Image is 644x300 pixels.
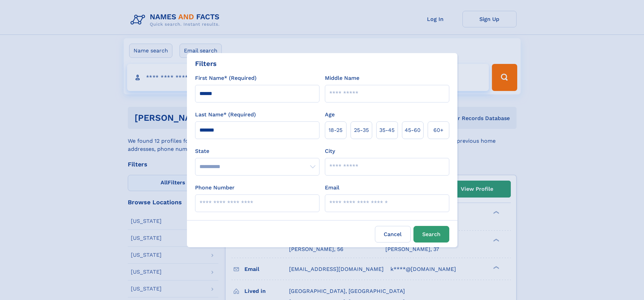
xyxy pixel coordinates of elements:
span: 60+ [433,126,444,134]
button: Search [413,226,449,243]
label: Cancel [375,226,411,243]
span: 25‑35 [354,126,369,134]
label: Phone Number [195,184,235,192]
label: State [195,147,319,155]
span: 45‑60 [405,126,421,134]
label: Middle Name [325,74,359,82]
span: 18‑25 [329,126,342,134]
label: Email [325,184,339,192]
label: Last Name* (Required) [195,111,256,119]
div: Filters [195,59,217,69]
label: First Name* (Required) [195,74,257,82]
label: City [325,147,335,155]
label: Age [325,111,335,119]
span: 35‑45 [379,126,395,134]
